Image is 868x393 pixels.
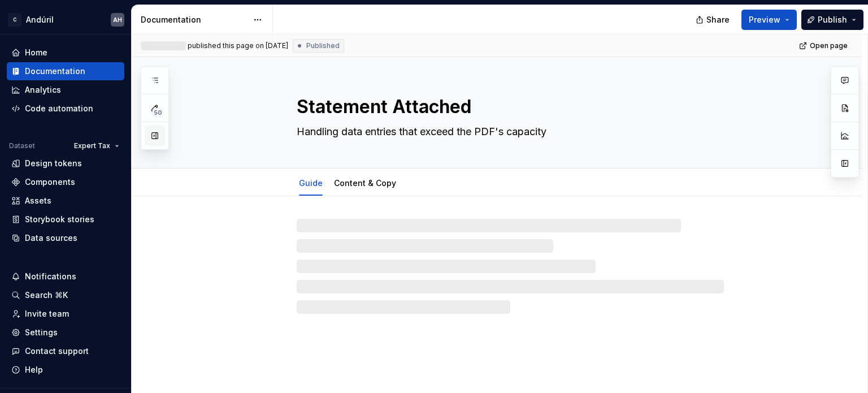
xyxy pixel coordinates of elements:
div: Code automation [25,103,93,114]
button: Search ⌘K [7,286,124,304]
a: Open page [796,38,853,54]
a: Storybook stories [7,210,124,228]
div: Components [25,176,75,188]
a: Content & Copy [334,178,396,188]
div: published this page on [DATE] [188,41,288,50]
a: Home [7,44,124,62]
a: Settings [7,323,124,342]
button: Expert Tax [69,138,124,154]
div: C [8,13,21,27]
div: Andúril [26,14,54,25]
span: Share [706,14,730,25]
div: Analytics [25,84,61,96]
a: Code automation [7,100,124,118]
div: AH [113,15,122,24]
span: Published [306,41,340,50]
span: Publish [818,14,847,25]
span: Preview [749,14,780,25]
div: Search ⌘K [25,290,68,301]
textarea: Statement Attached [294,93,722,120]
div: Invite team [25,308,69,319]
button: CAndúrilAH [2,7,129,32]
button: Preview [741,10,797,30]
div: Storybook stories [25,214,94,225]
a: Components [7,173,124,191]
button: Share [690,10,737,30]
a: Design tokens [7,154,124,172]
div: Guide [294,171,327,195]
span: Expert Tax [74,141,110,150]
div: Design tokens [25,158,82,169]
div: Documentation [25,66,85,77]
div: Notifications [25,271,76,282]
button: Contact support [7,342,124,360]
div: Settings [25,327,58,338]
a: Documentation [7,62,124,80]
button: Notifications [7,267,124,286]
div: Documentation [141,14,248,25]
div: Home [25,47,47,58]
div: Help [25,364,43,375]
div: Data sources [25,232,77,244]
span: Open page [810,41,848,50]
textarea: Handling data entries that exceed the PDF's capacity [294,123,722,141]
a: Invite team [7,305,124,323]
div: Dataset [9,141,35,150]
button: Help [7,361,124,379]
a: Guide [299,178,323,188]
button: Publish [801,10,863,30]
div: Assets [25,195,51,206]
div: Contact support [25,346,89,357]
span: 50 [152,108,164,117]
div: Content & Copy [329,171,401,195]
a: Analytics [7,81,124,99]
a: Assets [7,192,124,210]
a: Data sources [7,229,124,247]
